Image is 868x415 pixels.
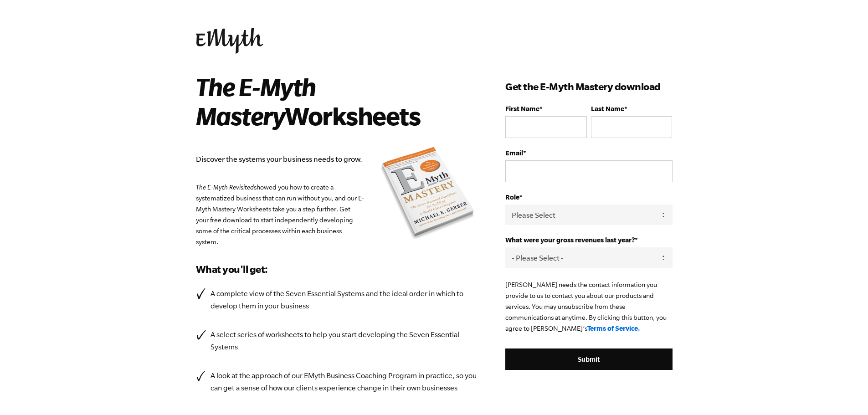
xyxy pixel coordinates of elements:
[196,262,478,277] h3: What you'll get:
[378,145,478,243] img: emyth mastery book summary
[505,105,539,113] span: First Name
[822,371,868,415] iframe: Chat Widget
[505,279,672,334] p: [PERSON_NAME] needs the contact information you provide to us to contact you about our products a...
[587,324,640,332] a: Terms of Service.
[196,153,478,165] p: Discover the systems your business needs to grow.
[196,72,316,130] i: The E-Myth Mastery
[211,369,478,394] p: A look at the approach of our EMyth Business Coaching Program in practice, so you can get a sense...
[196,72,465,130] h2: Worksheets
[591,105,624,113] span: Last Name
[211,287,478,312] p: A complete view of the Seven Essential Systems and the ideal order in which to develop them in yo...
[196,184,254,191] em: The E-Myth Revisited
[505,236,635,244] span: What were your gross revenues last year?
[505,79,672,94] h3: Get the E-Myth Mastery download
[211,328,478,353] p: A select series of worksheets to help you start developing the Seven Essential Systems
[196,28,263,54] img: EMyth
[505,348,672,370] input: Submit
[196,182,478,247] p: showed you how to create a systematized business that can run without you, and our E-Myth Mastery...
[505,193,519,201] span: Role
[505,149,523,157] span: Email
